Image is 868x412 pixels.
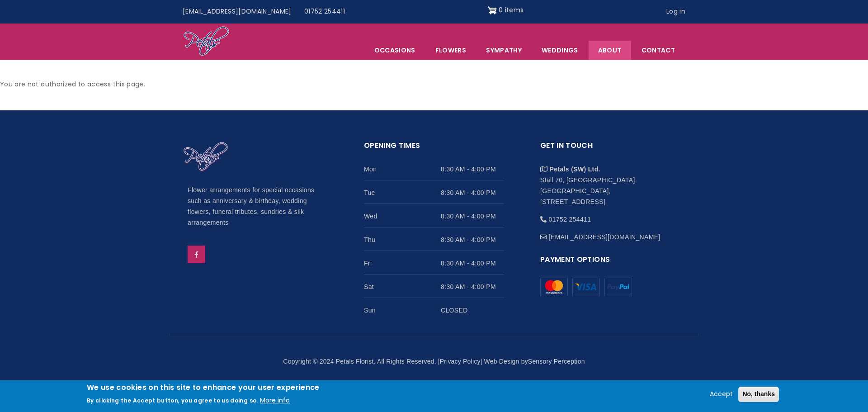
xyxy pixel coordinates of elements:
[364,275,504,298] li: Sat
[440,358,481,365] a: Privacy Policy
[87,383,320,393] h2: We use cookies on this site to enhance your user experience
[364,157,504,180] li: Mon
[632,41,684,60] a: Contact
[706,389,736,400] button: Accept
[499,5,524,14] span: 0 items
[260,395,290,406] button: More info
[476,41,531,60] a: Sympathy
[660,3,692,20] a: Log in
[87,397,258,404] p: By clicking the Accept button, you agree to us doing so.
[426,41,476,60] a: Flowers
[572,278,600,296] img: Mastercard
[298,3,351,20] a: 01752 254411
[183,26,230,57] img: Home
[364,204,504,227] li: Wed
[550,166,600,173] strong: Petals (SW) Ltd.
[488,3,497,18] img: Shopping cart
[528,358,585,365] a: Sensory Perception
[589,41,631,60] a: About
[540,225,680,242] li: [EMAIL_ADDRESS][DOMAIN_NAME]
[364,180,504,204] li: Tue
[441,258,504,269] span: 8:30 AM - 4:00 PM
[604,278,632,296] img: Mastercard
[365,41,425,60] span: Occasions
[488,3,524,18] a: Shopping cart 0 items
[441,187,504,198] span: 8:30 AM - 4:00 PM
[441,234,504,245] span: 8:30 AM - 4:00 PM
[176,3,298,20] a: [EMAIL_ADDRESS][DOMAIN_NAME]
[188,185,328,228] p: Flower arrangements for special occasions such as anniversary & birthday, wedding flowers, funera...
[540,207,680,225] li: 01752 254411
[183,142,228,172] img: Home
[532,41,588,60] span: Weddings
[441,164,504,175] span: 8:30 AM - 4:00 PM
[364,251,504,275] li: Fri
[441,281,504,292] span: 8:30 AM - 4:00 PM
[540,254,680,271] h2: Payment Options
[183,356,685,367] p: Copyright © 2024 Petals Florist. All Rights Reserved. | | Web Design by
[441,305,504,316] span: CLOSED
[738,387,779,402] button: No, thanks
[540,140,680,157] h2: Get in touch
[364,227,504,251] li: Thu
[441,211,504,222] span: 8:30 AM - 4:00 PM
[364,298,504,321] li: Sun
[540,278,568,296] img: Mastercard
[364,140,504,157] h2: Opening Times
[540,157,680,207] li: Stall 70, [GEOGRAPHIC_DATA], [GEOGRAPHIC_DATA], [STREET_ADDRESS]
